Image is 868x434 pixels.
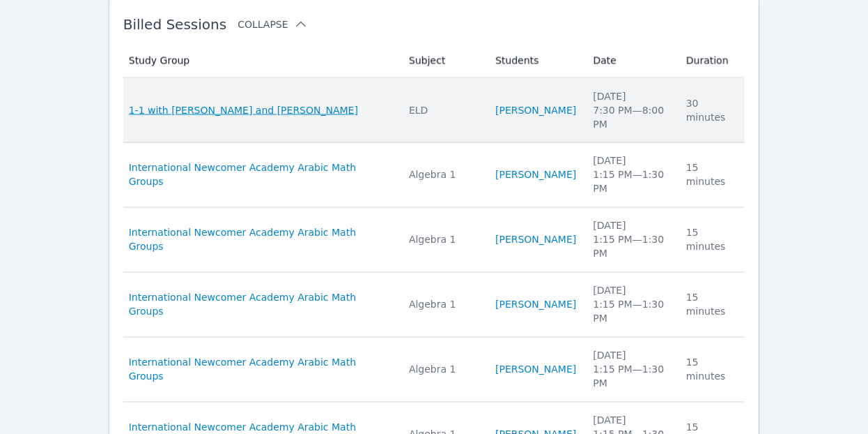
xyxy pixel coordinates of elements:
tr: International Newcomer Academy Arabic Math GroupsAlgebra 1[PERSON_NAME][DATE]1:15 PM—1:30 PM15 mi... [123,143,745,208]
div: [DATE] 1:15 PM — 1:30 PM [593,284,669,326]
div: ELD [409,103,479,117]
div: [DATE] 7:30 PM — 8:00 PM [593,89,669,131]
button: Collapse [238,17,307,31]
div: 15 minutes [686,161,736,189]
a: International Newcomer Academy Arabic Math Groups [129,291,392,319]
div: [DATE] 1:15 PM — 1:30 PM [593,219,669,261]
tr: International Newcomer Academy Arabic Math GroupsAlgebra 1[PERSON_NAME][DATE]1:15 PM—1:30 PM15 mi... [123,273,745,338]
div: Algebra 1 [409,233,479,247]
a: [PERSON_NAME] [495,168,576,182]
div: Algebra 1 [409,298,479,312]
th: Study Group [123,44,401,78]
div: 15 minutes [686,226,736,254]
div: 15 minutes [686,356,736,384]
th: Date [584,44,678,78]
a: International Newcomer Academy Arabic Math Groups [129,356,392,384]
th: Subject [401,44,487,78]
div: Algebra 1 [409,363,479,377]
span: Billed Sessions [123,16,226,33]
tr: International Newcomer Academy Arabic Math GroupsAlgebra 1[PERSON_NAME][DATE]1:15 PM—1:30 PM15 mi... [123,338,745,403]
th: Students [487,44,584,78]
a: [PERSON_NAME] [495,298,576,312]
a: International Newcomer Academy Arabic Math Groups [129,226,392,254]
div: 15 minutes [686,291,736,319]
div: 30 minutes [686,96,736,124]
tr: International Newcomer Academy Arabic Math GroupsAlgebra 1[PERSON_NAME][DATE]1:15 PM—1:30 PM15 mi... [123,208,745,273]
tr: 1-1 with [PERSON_NAME] and [PERSON_NAME]ELD[PERSON_NAME][DATE]7:30 PM—8:00 PM30 minutes [123,78,745,143]
a: [PERSON_NAME] [495,363,576,377]
a: [PERSON_NAME] [495,103,576,117]
div: Algebra 1 [409,168,479,182]
a: International Newcomer Academy Arabic Math Groups [129,161,392,189]
div: [DATE] 1:15 PM — 1:30 PM [593,349,669,391]
a: [PERSON_NAME] [495,233,576,247]
div: [DATE] 1:15 PM — 1:30 PM [593,154,669,196]
a: 1-1 with [PERSON_NAME] and [PERSON_NAME] [129,103,358,117]
th: Duration [678,44,745,78]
